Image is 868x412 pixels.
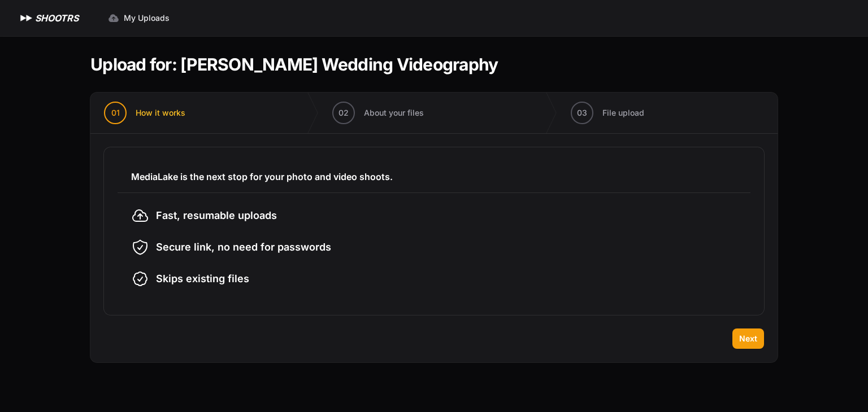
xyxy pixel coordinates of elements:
[18,11,79,25] a: SHOOTRS SHOOTRS
[101,8,176,28] a: My Uploads
[602,107,644,119] span: File upload
[156,271,249,287] span: Skips existing files
[124,12,170,24] span: My Uploads
[577,107,587,119] span: 03
[90,54,498,74] h1: Upload for: [PERSON_NAME] Wedding Videography
[35,11,79,25] h1: SHOOTRS
[156,208,277,223] span: Fast, resumable uploads
[111,107,120,119] span: 01
[732,328,764,349] button: Next
[90,93,199,133] button: 01 How it works
[319,93,437,133] button: 02 About your files
[364,107,424,119] span: About your files
[739,333,757,344] span: Next
[131,170,737,183] h3: MediaLake is the next stop for your photo and video shoots.
[136,107,185,119] span: How it works
[338,107,349,119] span: 02
[18,11,35,25] img: SHOOTRS
[156,239,331,255] span: Secure link, no need for passwords
[557,93,658,133] button: 03 File upload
